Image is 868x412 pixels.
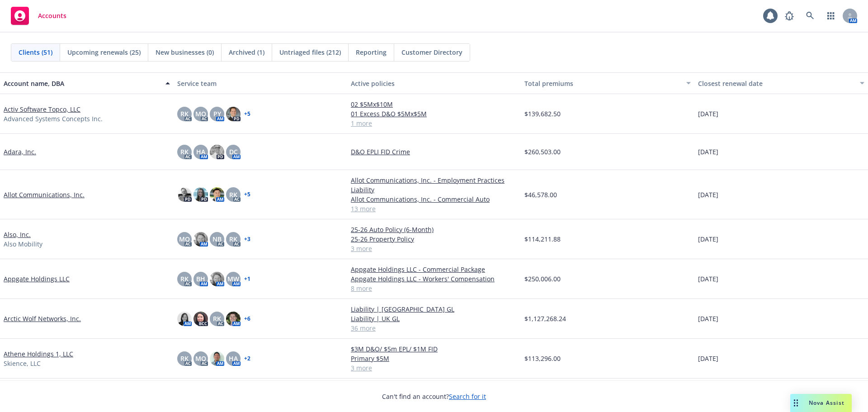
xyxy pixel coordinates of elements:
[351,244,517,253] a: 3 more
[180,147,189,156] span: RK
[195,109,206,118] span: MQ
[212,234,222,244] span: NB
[226,312,241,326] img: photo
[210,145,224,159] img: photo
[351,304,517,314] a: Liability | [GEOGRAPHIC_DATA] GL
[521,72,694,94] button: Total premiums
[180,274,189,284] span: RK
[4,349,73,359] a: Athene Holdings 1, LLC
[694,72,868,94] button: Closest renewal date
[210,187,224,202] img: photo
[698,79,854,88] div: Closest renewal date
[229,190,237,199] span: RK
[4,314,81,323] a: Arctic Wolf Networks, Inc.
[244,111,250,117] a: + 5
[180,109,189,118] span: RK
[698,274,718,284] span: [DATE]
[698,234,718,244] span: [DATE]
[229,354,238,363] span: HA
[351,265,517,274] a: Appgate Holdings LLC - Commercial Package
[809,399,844,407] span: Nova Assist
[244,316,250,322] a: + 6
[4,190,85,199] a: Allot Communications, Inc.
[193,232,208,246] img: photo
[177,79,344,88] div: Service team
[180,354,189,363] span: RK
[698,354,718,363] span: [DATE]
[244,356,250,361] a: + 2
[351,234,517,244] a: 25-26 Property Policy
[449,392,486,401] a: Search for it
[351,225,517,234] a: 25-26 Auto Policy (6-Month)
[244,237,250,242] a: + 3
[196,274,205,284] span: BH
[244,276,250,282] a: + 1
[213,109,221,118] span: PY
[351,284,517,293] a: 8 more
[351,204,517,213] a: 13 more
[524,234,561,244] span: $114,211.88
[19,47,52,57] span: Clients (51)
[382,392,486,401] span: Can't find an account?
[698,314,718,323] span: [DATE]
[7,3,70,28] a: Accounts
[38,12,66,19] span: Accounts
[351,354,517,363] a: Primary $5M
[524,274,561,284] span: $250,006.00
[351,194,517,204] a: Allot Communications, Inc. - Commercial Auto
[229,147,238,156] span: DC
[179,234,190,244] span: MQ
[790,394,852,412] button: Nova Assist
[279,47,341,57] span: Untriaged files (212)
[177,187,192,202] img: photo
[351,314,517,323] a: Liability | UK GL
[193,187,208,202] img: photo
[4,239,42,249] span: Also Mobility
[524,109,561,118] span: $139,682.50
[210,272,224,286] img: photo
[524,354,561,363] span: $113,296.00
[698,190,718,199] span: [DATE]
[229,47,264,57] span: Archived (1)
[780,7,798,25] a: Report a Bug
[226,107,241,121] img: photo
[210,351,224,366] img: photo
[351,175,517,194] a: Allot Communications, Inc. - Employment Practices Liability
[195,354,206,363] span: MQ
[4,114,103,123] span: Advanced Systems Concepts Inc.
[227,274,239,284] span: MW
[4,104,80,114] a: Activ Software Topco, LLC
[67,47,141,57] span: Upcoming renewals (25)
[351,118,517,128] a: 1 more
[790,394,802,412] div: Drag to move
[698,147,718,156] span: [DATE]
[347,72,521,94] button: Active policies
[174,72,347,94] button: Service team
[177,312,192,326] img: photo
[213,314,221,323] span: RK
[524,79,681,88] div: Total premiums
[524,190,557,199] span: $46,578.00
[524,147,561,156] span: $260,503.00
[351,99,517,109] a: 02 $5Mx$10M
[351,344,517,354] a: $3M D&O/ $5m EPL/ $1M FID
[229,234,237,244] span: RK
[698,109,718,118] span: [DATE]
[193,312,208,326] img: photo
[801,7,819,25] a: Search
[244,192,250,197] a: + 5
[356,47,387,57] span: Reporting
[351,323,517,333] a: 36 more
[4,274,70,284] a: Appgate Holdings LLC
[351,274,517,284] a: Appgate Holdings LLC - Workers' Compensation
[351,147,517,156] a: D&O EPLI FID Crime
[156,47,214,57] span: New businesses (0)
[351,363,517,373] a: 3 more
[4,230,31,239] a: Also, Inc.
[196,147,205,156] span: HA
